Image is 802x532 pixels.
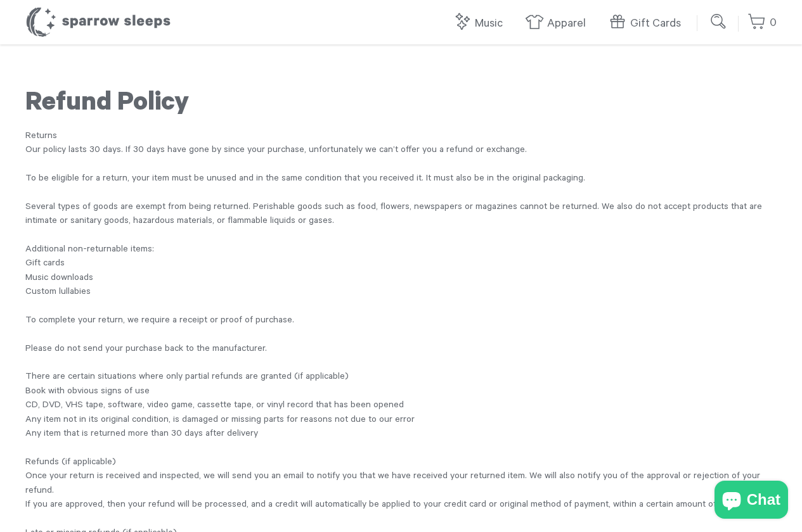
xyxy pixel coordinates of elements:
h1: Refund Policy [25,89,777,121]
a: Gift Cards [608,10,687,37]
inbox-online-store-chat: Shopify online store chat [711,481,792,522]
a: 0 [747,9,777,37]
h1: Sparrow Sleeps [25,6,171,38]
input: Submit [706,9,732,34]
a: Apparel [525,10,592,37]
a: Music [453,10,509,37]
